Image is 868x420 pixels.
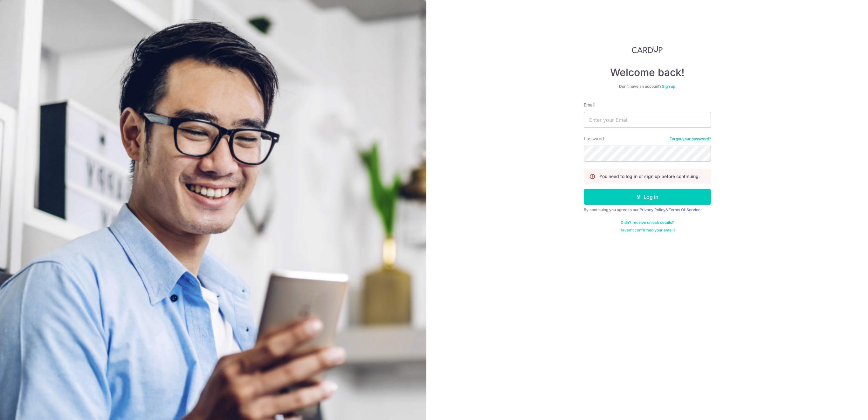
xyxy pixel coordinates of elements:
[639,207,665,212] a: Privacy Policy
[621,220,674,225] a: Didn't receive unlock details?
[662,84,675,89] a: Sign up
[670,136,711,141] a: Forgot your password?
[584,102,595,108] label: Email
[584,84,711,89] div: Don’t have an account?
[632,46,663,53] img: CardUp Logo
[599,173,700,180] p: You need to log in or sign up before continuing.
[584,207,711,212] div: By continuing you agree to our &
[584,189,711,205] button: Log in
[669,207,700,212] a: Terms Of Service
[584,135,604,142] label: Password
[584,112,711,128] input: Enter your Email
[619,228,675,233] a: Haven't confirmed your email?
[584,66,711,79] h4: Welcome back!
